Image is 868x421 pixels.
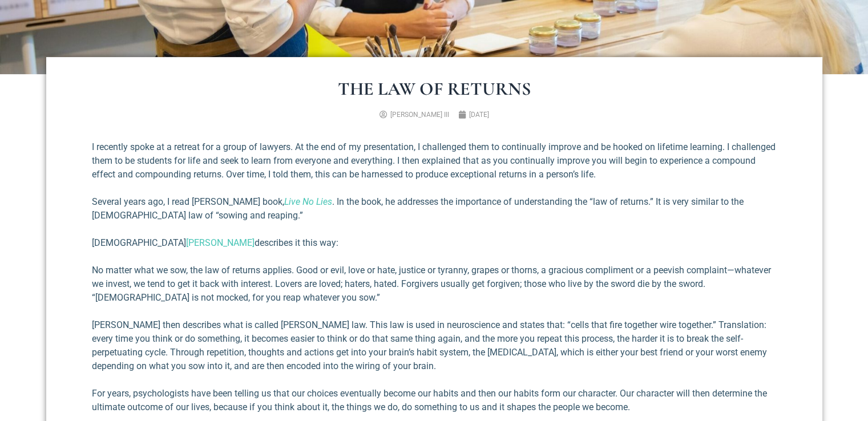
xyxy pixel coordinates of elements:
p: Several years ago, I read [PERSON_NAME] book, . In the book, he addresses the importance of under... [92,195,777,222]
p: I recently spoke at a retreat for a group of lawyers. At the end of my presentation, I challenged... [92,140,777,181]
h1: The Law of Returns [92,80,777,98]
a: [PERSON_NAME] [186,237,255,248]
time: [DATE] [469,111,489,119]
a: [DATE] [458,110,489,120]
p: No matter what we sow, the law of returns applies. Good or evil, love or hate, justice or tyranny... [92,264,777,305]
p: For years, psychologists have been telling us that our choices eventually become our habits and t... [92,387,777,414]
span: [PERSON_NAME] III [390,111,449,119]
p: [PERSON_NAME] then describes what is called [PERSON_NAME] law. This law is used in neuroscience a... [92,318,777,373]
p: [DEMOGRAPHIC_DATA] describes it this way: [92,236,777,250]
a: Live No Lies [284,196,332,207]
